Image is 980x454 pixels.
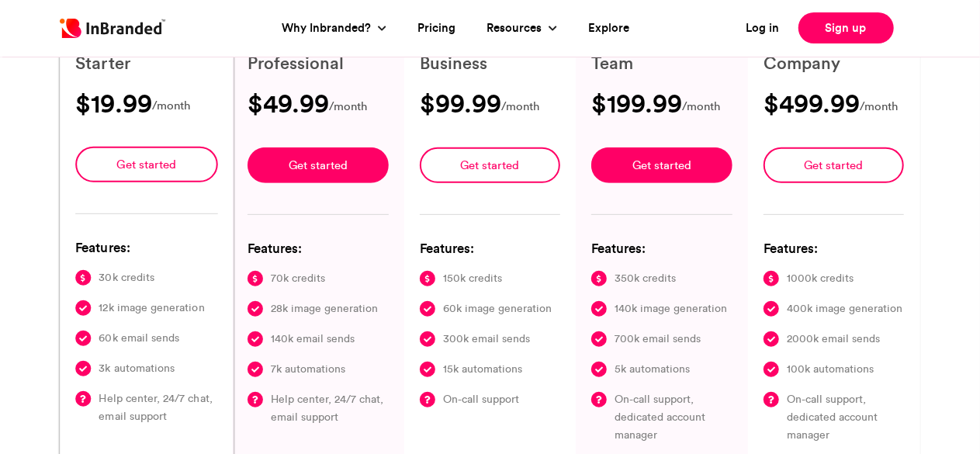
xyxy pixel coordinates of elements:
span: On-call support, dedicated account manager [787,390,905,444]
span: 70k credits [271,269,325,287]
h3: $19.99 [75,91,152,116]
a: Log in [746,19,780,37]
span: 7k automations [271,360,345,378]
span: 140k image generation [615,300,727,317]
span: 3k automations [99,360,175,378]
span: 30k credits [99,269,154,287]
h6: Features: [764,238,905,258]
span: /month [329,97,367,116]
span: 700k email sends [615,330,701,348]
h3: $199.99 [591,91,682,116]
span: /month [501,97,539,116]
h3: $99.99 [420,91,501,116]
a: Get started [591,147,732,183]
h6: Features: [420,238,561,258]
span: 12k image generation [99,300,204,317]
h6: Team [591,50,732,75]
span: 1000k credits [787,269,854,287]
span: 60k image generation [443,300,552,317]
span: 150k credits [443,269,502,287]
h3: $499.99 [764,91,860,116]
span: 300k email sends [443,330,530,348]
span: 140k email sends [271,330,355,348]
h6: Business [420,50,561,75]
a: Resources [487,19,546,37]
span: 2000k email sends [787,330,880,348]
a: Why Inbranded? [282,19,376,37]
a: Get started [420,147,561,183]
span: 100k automations [787,360,874,378]
h6: Features: [248,238,389,258]
span: 15k automations [443,360,522,378]
span: 5k automations [615,360,690,378]
a: Pricing [418,19,456,37]
a: Get started [248,147,389,183]
span: Help center, 24/7 chat, email support [271,390,389,426]
h3: $49.99 [248,91,329,116]
a: Get started [764,147,905,183]
span: 400k image generation [787,300,902,317]
h6: Features: [591,238,732,258]
span: /month [682,97,720,116]
h6: Starter [75,50,217,75]
h6: Features: [75,238,217,258]
span: /month [152,97,190,116]
span: On-call support [443,390,519,408]
span: /month [860,97,898,116]
a: Get started [75,147,217,183]
span: On-call support, dedicated account manager [615,390,732,444]
h6: Professional [248,50,389,75]
h6: Company [764,50,905,75]
img: Inbranded [60,19,165,38]
a: Sign up [798,12,894,43]
span: Help center, 24/7 chat, email support [99,390,217,426]
span: 60k email sends [99,330,179,348]
span: 350k credits [615,269,676,287]
a: Explore [589,19,630,37]
span: 28k image generation [271,300,378,317]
